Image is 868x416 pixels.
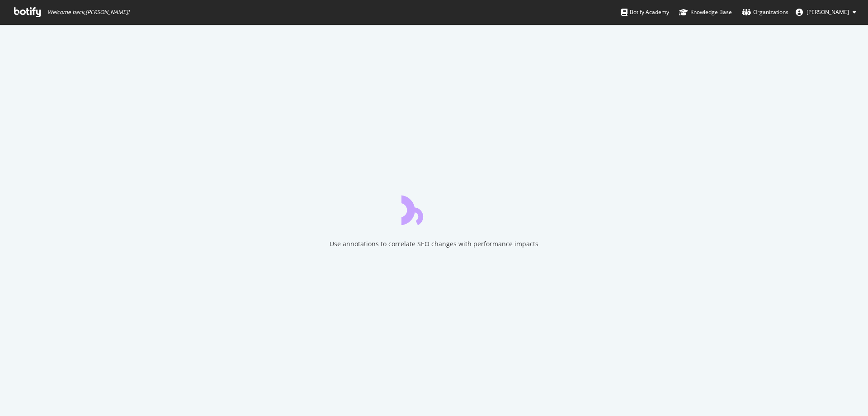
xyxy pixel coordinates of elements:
[742,8,788,17] div: Organizations
[330,239,538,249] div: Use annotations to correlate SEO changes with performance impacts
[788,5,863,19] button: [PERSON_NAME]
[401,192,467,225] div: animation
[621,8,669,17] div: Botify Academy
[47,9,129,16] span: Welcome back, [PERSON_NAME] !
[679,8,732,17] div: Knowledge Base
[807,8,849,16] span: Alex Keene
